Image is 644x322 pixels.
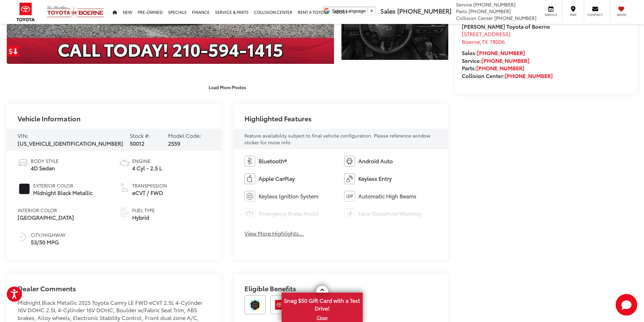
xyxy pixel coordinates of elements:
[380,6,396,15] span: Sales
[18,131,28,139] span: VIN:
[282,293,362,314] span: Snag $50 Gift Card with a Test Drive!
[18,214,74,221] span: Boulder
[132,157,162,164] span: Engine
[614,13,629,17] span: Saved
[566,13,580,17] span: Map
[18,139,123,147] span: [US_VEHICLE_IDENTIFICATION_NUMBER]
[462,38,505,45] span: ,
[33,182,93,189] span: Exterior Color
[494,15,536,21] span: [PHONE_NUMBER]
[259,175,295,182] span: Apple CarPlay
[31,238,66,246] span: 53/50 MPG
[259,157,287,165] span: Bluetooth®
[18,231,28,242] img: Fuel Economy
[244,295,266,314] img: Toyota Safety Sense Vic Vaughan Toyota of Boerne Boerne TX
[462,49,525,56] strong: Sales:
[456,1,472,8] span: Service
[332,8,374,14] a: Select Language​
[31,157,58,164] span: Body Style
[270,295,321,314] img: ToyotaCare Vic Vaughan Toyota of Boerne Boerne TX
[473,1,516,8] span: [PHONE_NUMBER]
[132,214,155,221] span: Hybrid
[344,156,355,167] img: Android Auto
[31,231,66,238] span: City/Highway
[462,22,550,30] strong: [PERSON_NAME] Toyota of Boerne
[130,131,150,139] span: Stock #:
[244,115,312,122] h2: Highlighted Features
[244,173,255,184] img: Apple CarPlay
[462,30,510,45] a: [STREET_ADDRESS] Boerne,TX 78006
[19,183,30,194] span: #1A1C21
[132,164,162,172] span: 4 Cyl - 2.5 L
[616,294,637,316] button: Toggle Chat Window
[132,189,167,197] span: eCVT / FWD
[476,64,524,72] a: [PHONE_NUMBER]
[462,64,524,72] strong: Parts:
[462,38,480,45] span: Boerne
[332,8,366,14] span: Select Language
[456,8,467,15] span: Parts
[397,6,451,15] span: [PHONE_NUMBER]
[358,175,392,182] span: Keyless Entry
[358,157,393,165] span: Android Auto
[462,30,510,38] span: [STREET_ADDRESS]
[588,13,603,17] span: Contact
[616,294,637,316] svg: Start Chat
[344,173,355,184] img: Keyless Entry
[490,38,505,45] span: 78006
[18,284,210,299] h2: Dealer Comments
[31,164,58,172] span: 4D Sedan
[481,56,529,64] a: [PHONE_NUMBER]
[130,139,144,147] span: 50012
[47,5,104,19] img: Vic Vaughan Toyota of Boerne
[482,38,488,45] span: TX
[462,72,553,79] strong: Collision Center:
[18,207,74,214] span: Interior Color
[168,131,201,139] span: Model Code:
[204,81,251,93] button: Load More Photos
[132,182,167,189] span: Transmission
[244,229,304,237] button: View More Highlights...
[168,139,180,147] span: 2559
[477,49,525,56] a: [PHONE_NUMBER]
[456,15,493,21] span: Collision Center
[7,46,20,56] a: Get Price Drop Alert
[369,8,374,14] span: ▼
[344,191,355,202] img: Automatic High Beams
[18,115,80,122] h2: Vehicle Information
[244,132,430,146] span: Feature availability subject to final vehicle configuration. Please reference window sticker for ...
[244,284,437,295] h2: Eligible Benefits
[462,56,529,64] strong: Service:
[244,191,255,202] img: Keyless Ignition System
[505,72,553,79] a: [PHONE_NUMBER]
[244,156,255,167] img: Bluetooth®
[33,189,93,197] span: Midnight Black Metallic
[543,13,558,17] span: Service
[132,207,155,214] span: Fuel Type
[469,8,511,15] span: [PHONE_NUMBER]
